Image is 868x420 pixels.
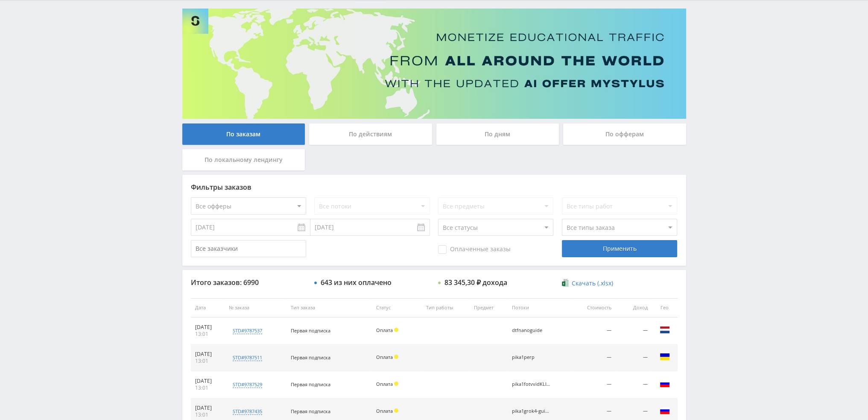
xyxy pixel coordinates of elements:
span: Первая подписка [291,408,330,414]
div: 13:01 [195,411,221,418]
th: Тип заказа [286,298,372,317]
div: По заказам [182,123,305,145]
th: Доход [615,298,652,317]
span: Первая подписка [291,354,330,361]
td: — [615,371,652,398]
div: [DATE] [195,351,221,358]
div: pika1fotvvidKLING [512,382,550,387]
div: std#9787511 [233,354,262,361]
td: — [571,371,616,398]
span: Оплата [376,408,393,414]
span: Первая подписка [291,381,330,388]
img: ukr.png [660,352,670,362]
span: Холд [394,328,398,332]
span: Оплата [376,354,393,360]
div: [DATE] [195,405,221,411]
th: Дата [191,298,225,317]
div: pika1grok4-guide [512,408,550,414]
th: Статус [372,298,422,317]
input: Все заказчики [191,240,306,257]
th: Тип работы [422,298,470,317]
th: Предмет [470,298,508,317]
span: Холд [394,355,398,359]
td: — [571,344,616,371]
div: std#9787529 [233,381,262,388]
div: Итого заказов: 6990 [191,279,306,286]
img: nld.png [660,325,670,335]
img: rus.png [660,379,670,389]
span: Оплата [376,381,393,387]
div: Фильтры заказов [191,183,678,191]
div: [DATE] [195,378,221,385]
img: xlsx [562,279,569,287]
span: Первая подписка [291,327,330,334]
td: — [615,344,652,371]
th: № заказа [225,298,286,317]
span: Холд [394,382,398,386]
div: [DATE] [195,324,221,331]
span: Скачать (.xlsx) [572,280,613,287]
td: — [615,317,652,344]
a: Скачать (.xlsx) [562,279,613,288]
div: pika1perp [512,355,550,360]
div: По дням [436,123,559,145]
img: Banner [182,9,686,119]
div: По локальному лендингу [182,149,305,170]
span: Холд [394,408,398,413]
div: По офферам [563,123,686,145]
th: Стоимость [571,298,616,317]
div: 13:01 [195,385,221,391]
div: 13:01 [195,331,221,338]
span: Оплаченные заказы [438,245,511,254]
div: По действиям [309,123,432,145]
td: — [571,317,616,344]
div: std#9787537 [233,327,262,334]
th: Потоки [508,298,571,317]
div: dtfnanoguide [512,328,550,333]
div: 13:01 [195,358,221,364]
div: 643 из них оплачено [321,279,392,286]
span: Оплата [376,327,393,333]
div: std#9787435 [233,408,262,415]
th: Гео [652,298,678,317]
div: Применить [562,240,677,257]
img: rus.png [660,405,670,416]
div: 83 345,30 ₽ дохода [444,279,507,286]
